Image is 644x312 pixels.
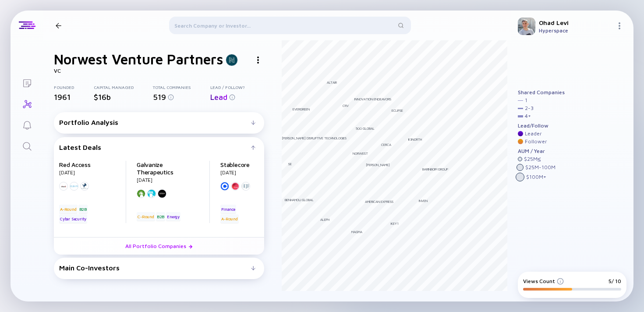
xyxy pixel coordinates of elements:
[422,167,448,171] div: Barinboim Group
[11,114,43,135] a: Reminders
[59,118,251,126] div: Portfolio Analysis
[539,27,612,34] div: Hyperspace
[11,72,43,93] a: Lists
[616,22,623,29] img: Menu
[59,214,87,223] div: Cyber Security
[210,85,265,90] div: Lead / Follow?
[343,103,349,108] div: CRV
[59,264,251,272] div: Main Co-Investors
[137,212,155,221] div: C-Round
[366,163,390,167] div: [PERSON_NAME]
[518,18,535,35] img: Ohad Profile Picture
[285,198,314,202] div: Benhamou Global
[525,105,534,111] div: 2 - 3
[257,57,259,64] img: Investor Actions
[351,230,362,234] div: Magma
[229,94,235,100] img: Info for Lead / Follow?
[419,199,428,203] div: Inven
[210,92,227,102] span: Lead
[408,137,422,142] div: 83North
[156,212,165,221] div: B2B
[353,151,368,156] div: Norwest
[54,67,264,74] div: VC
[391,221,399,226] div: Key1
[525,97,527,103] div: 1
[282,136,347,140] div: [PERSON_NAME] Disruptive Technologies
[288,162,292,166] div: SE
[94,85,153,90] div: Capital Managed
[94,92,153,102] div: $16b
[518,148,565,154] div: AUM / Year
[525,138,547,145] div: Follower
[538,156,541,162] div: ≤
[392,108,403,113] div: Eclipse
[54,85,94,90] div: Founded
[525,164,556,170] div: $ 25M - 100M
[365,199,393,204] div: American Express
[11,93,43,114] a: Investor Map
[137,161,210,223] div: [DATE]
[153,92,166,102] span: 519
[137,161,173,176] a: Galvanize Therapeutics
[220,161,250,168] a: Stablecore
[523,278,564,284] div: Views Count
[354,97,391,101] div: Innovation Endeavors
[381,142,391,147] div: Cerca
[59,143,251,151] div: Latest Deals
[168,94,174,100] img: Info for Total Companies
[11,135,43,156] a: Search
[356,126,375,131] div: 500 Global
[220,214,239,223] div: A-Round
[320,217,329,222] div: Aleph
[327,80,337,85] div: AltaIR
[153,85,210,90] div: Total Companies
[59,205,78,213] div: A-Round
[539,19,612,26] div: Ohad Levi
[525,131,542,137] div: Leader
[293,107,310,111] div: Evergreen
[518,89,565,96] div: Shared Companies
[525,113,531,119] div: 4 +
[220,161,259,223] div: [DATE]
[526,174,546,180] div: $ 100M +
[54,237,264,255] a: All Portfolio Companies
[59,161,126,223] div: [DATE]
[518,123,565,129] div: Lead/Follow
[166,212,180,221] div: Energy
[78,205,88,213] div: B2B
[59,161,91,168] a: Red Access
[54,51,223,67] h1: Norwest Venture Partners
[54,92,94,102] div: 1961
[524,156,541,162] div: $ 25M
[609,278,621,284] div: 5/ 10
[220,205,236,213] div: Finance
